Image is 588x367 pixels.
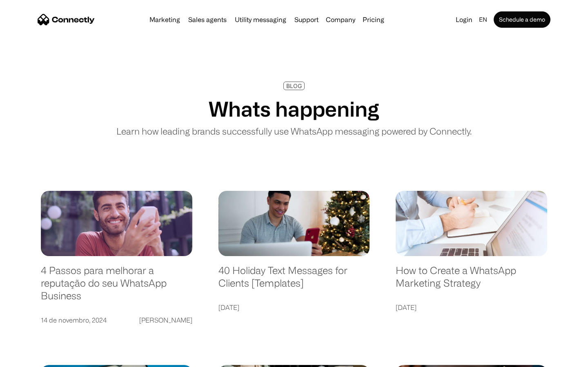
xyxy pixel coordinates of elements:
div: en [479,14,487,25]
a: Marketing [146,16,183,23]
div: [DATE] [396,302,416,313]
a: How to Create a WhatsApp Marketing Strategy [396,264,547,297]
a: Sales agents [185,16,230,23]
div: Company [326,14,355,25]
aside: Language selected: English [8,353,49,364]
h1: Whats happening [209,97,379,121]
a: Schedule a demo [494,11,550,28]
div: [DATE] [218,302,239,313]
a: 4 Passos para melhorar a reputação do seu WhatsApp Business [41,264,192,310]
a: 40 Holiday Text Messages for Clients [Templates] [218,264,370,297]
a: Login [452,14,476,25]
a: Utility messaging [232,16,290,23]
div: BLOG [286,83,302,89]
p: Learn how leading brands successfully use WhatsApp messaging powered by Connectly. [116,124,472,138]
a: Support [291,16,322,23]
a: Pricing [359,16,388,23]
div: 14 de novembro, 2024 [41,314,107,326]
ul: Language list [16,353,49,364]
div: [PERSON_NAME] [139,314,192,326]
